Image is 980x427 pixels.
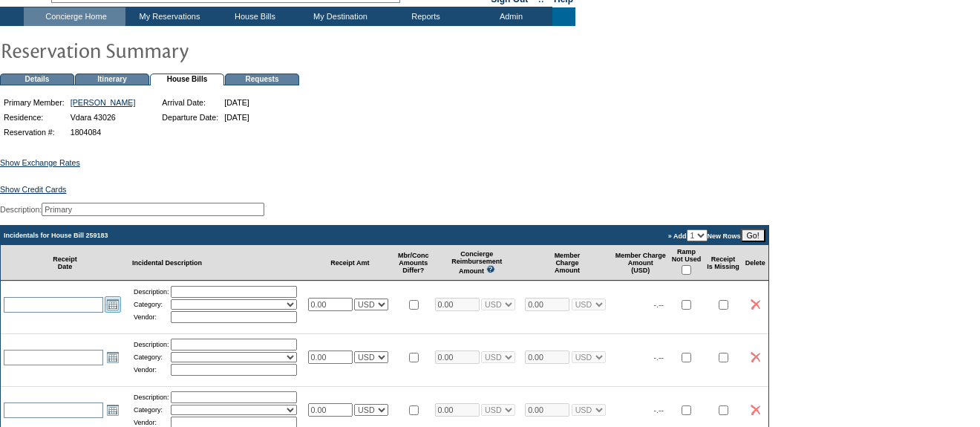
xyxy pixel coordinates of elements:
[160,96,220,109] td: Arrival Date:
[751,299,760,310] img: icon_delete2.gif
[134,405,169,415] td: Category:
[704,245,742,281] td: Receipt Is Missing
[654,405,664,414] span: -.--
[751,405,760,415] img: icon_delete2.gif
[486,265,495,273] img: questionMark_lightBlue.gif
[1,126,67,139] td: Reservation #:
[296,7,382,26] td: My Destination
[751,352,760,362] img: icon_delete2.gif
[395,245,432,281] td: Mbr/Conc Amounts Differ?
[71,98,136,107] a: [PERSON_NAME]
[305,245,396,281] td: Receipt Amt
[222,111,252,124] td: [DATE]
[134,311,169,323] td: Vendor:
[222,96,252,109] td: [DATE]
[105,349,121,365] a: Open the calendar popup.
[134,286,169,298] td: Description:
[134,299,169,310] td: Category:
[742,245,768,281] td: Delete
[467,7,552,26] td: Admin
[129,245,305,281] td: Incidental Description
[654,353,664,362] span: -.--
[125,7,211,26] td: My Reservations
[432,245,523,281] td: Concierge Reimbursement Amount
[654,300,664,309] span: -.--
[150,74,224,85] td: House Bills
[24,7,125,26] td: Concierge Home
[68,126,138,139] td: 1804084
[522,245,612,281] td: Member Charge Amount
[612,245,669,281] td: Member Charge Amount (USD)
[134,391,169,403] td: Description:
[105,296,121,313] a: Open the calendar popup.
[1,226,432,245] td: Incidentals for House Bill 259183
[225,74,299,85] td: Requests
[432,226,768,245] td: » Add New Rows
[134,364,169,376] td: Vendor:
[211,7,296,26] td: House Bills
[75,74,149,85] td: Itinerary
[68,111,138,124] td: Vdara 43026
[382,7,467,26] td: Reports
[105,402,121,418] a: Open the calendar popup.
[741,229,765,242] input: Go!
[134,339,169,351] td: Description:
[134,352,169,362] td: Category:
[1,111,67,124] td: Residence:
[669,245,705,281] td: Ramp Not Used
[1,96,67,109] td: Primary Member:
[1,245,129,281] td: Receipt Date
[160,111,220,124] td: Departure Date:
